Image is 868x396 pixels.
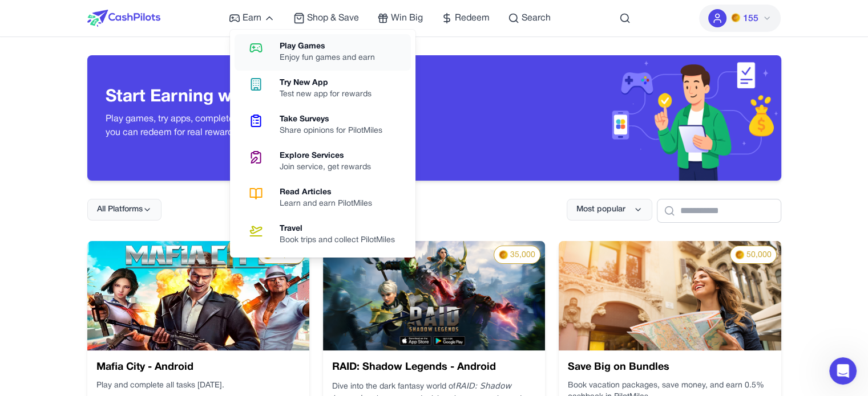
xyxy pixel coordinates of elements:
[97,204,143,215] span: All Platforms
[23,100,205,120] p: How can we help?
[235,144,411,180] a: Explore ServicesJoin service, get rewards
[508,11,551,25] a: Search
[229,11,275,25] a: Earn
[280,41,384,52] div: Play Games
[235,180,411,217] a: Read ArticlesLearn and earn PilotMiles
[280,114,391,125] div: Take Surveys
[280,89,381,100] div: Test new app for rewards
[44,320,70,328] span: Home
[87,10,160,27] img: CashPilots Logo
[567,199,652,221] button: Most popular
[434,55,781,181] img: Header decoration
[522,11,551,25] span: Search
[280,52,384,64] div: Enjoy fun games and earn
[455,11,490,25] span: Redeem
[377,11,423,25] a: Win Big
[106,112,416,140] p: Play games, try apps, complete surveys and more — all to earn PilotMiles you can redeem for real ...
[235,71,411,107] a: Try New AppTest new app for rewards
[96,360,300,375] h3: Mafia City - Android
[23,156,191,168] div: We will reply as soon as we can
[152,320,191,328] span: Messages
[280,150,380,162] div: Explore Services
[23,144,191,156] div: Send us a message
[568,360,772,375] h3: Save Big on Bundles
[441,11,490,25] a: Redeem
[280,77,381,89] div: Try New App
[23,81,205,100] p: Hi there 👋
[235,34,411,71] a: Play GamesEnjoy fun games and earn
[87,199,162,221] button: All Platforms
[280,187,381,198] div: Read Articles
[280,198,381,210] div: Learn and earn PilotMiles
[280,162,380,173] div: Join service, get rewards
[332,360,536,375] h3: RAID: Shadow Legends - Android
[323,241,545,350] img: nRLw6yM7nDBu.webp
[829,357,857,385] iframe: Intercom live chat
[499,250,508,259] img: PMs
[731,13,740,22] img: PMs
[735,250,744,259] img: PMs
[23,18,46,41] div: Profile image for Arik
[391,11,423,25] span: Win Big
[235,107,411,144] a: Take SurveysShare opinions for PilotMiles
[235,217,411,253] a: TravelBook trips and collect PilotMiles
[280,125,391,137] div: Share opinions for PilotMiles
[280,223,404,235] div: Travel
[576,204,625,215] span: Most popular
[114,291,228,337] button: Messages
[11,134,217,177] div: Send us a messageWe will reply as soon as we can
[559,241,781,350] img: 9cf9a345-9f12-4220-a22e-5522d5a13454.png
[87,241,309,350] img: 458eefe5-aead-4420-8b58-6e94704f1244.jpg
[293,11,359,25] a: Shop & Save
[196,18,217,39] div: Close
[742,12,758,26] span: 155
[510,250,535,261] span: 35,000
[699,5,781,32] button: PMs155
[307,11,359,25] span: Shop & Save
[243,11,261,25] span: Earn
[280,235,404,246] div: Book trips and collect PilotMiles
[746,250,772,261] span: 50,000
[106,87,416,108] h3: Start Earning with Every Action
